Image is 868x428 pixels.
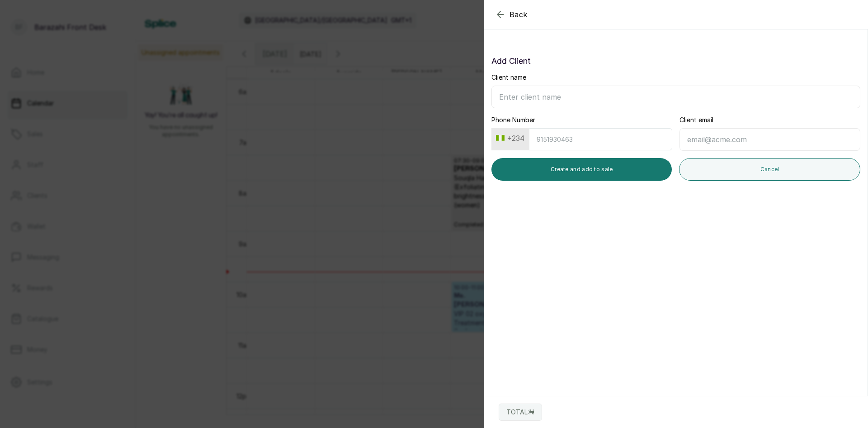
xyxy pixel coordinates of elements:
[529,128,672,150] input: 9151930463
[491,158,672,181] button: Create and add to sale
[679,115,713,125] label: Client email
[509,9,528,20] span: Back
[679,128,860,151] input: email@acme.com
[491,55,860,67] p: Add Client
[679,158,860,181] button: Cancel
[491,115,535,125] label: Phone Number
[491,73,526,82] label: Client name
[492,131,528,145] button: +234
[495,9,528,20] button: Back
[491,86,860,108] input: Enter client name
[506,408,534,417] p: TOTAL: ₦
